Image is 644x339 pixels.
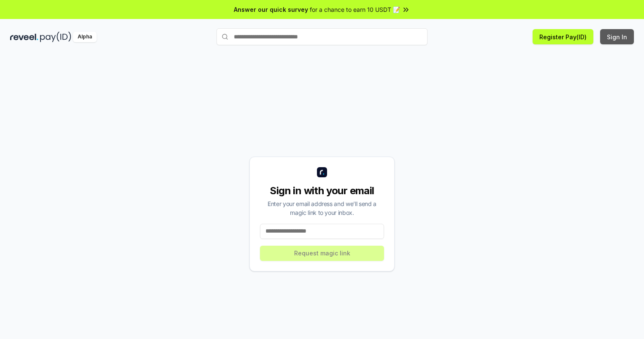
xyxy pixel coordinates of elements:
[10,32,38,42] img: reveel_dark
[234,5,308,14] span: Answer our quick survey
[40,32,71,42] img: pay_id
[600,29,634,44] button: Sign In
[310,5,400,14] span: for a chance to earn 10 USDT 📝
[260,199,384,217] div: Enter your email address and we’ll send a magic link to your inbox.
[533,29,593,44] button: Register Pay(ID)
[260,184,384,198] div: Sign in with your email
[317,167,327,177] img: logo_small
[73,32,97,42] div: Alpha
